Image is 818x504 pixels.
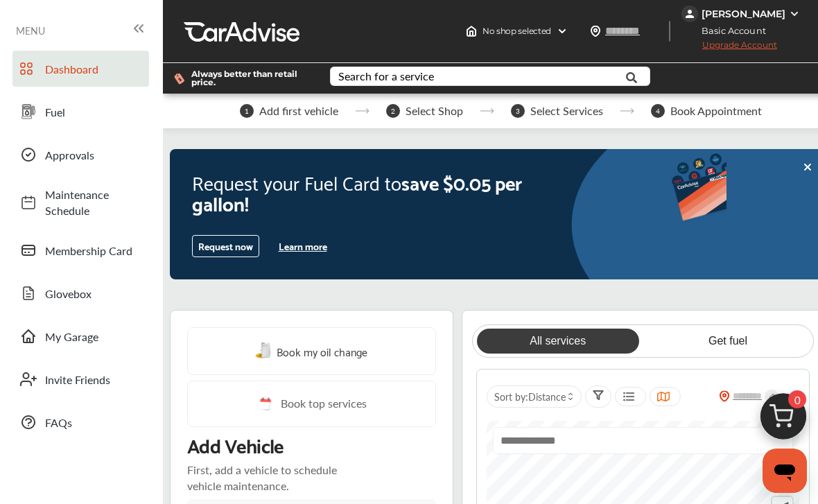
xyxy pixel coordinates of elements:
[620,108,634,114] img: stepper-arrow.e24c07c6.svg
[187,462,361,494] p: First, add a vehicle to schedule vehicle maintenance.
[355,108,369,114] img: stepper-arrow.e24c07c6.svg
[557,26,568,37] img: header-down-arrow.9dd2ce7d.svg
[651,104,665,118] span: 4
[281,395,367,412] span: Book top services
[590,26,601,37] img: location_vector.a44bc228.svg
[192,235,259,257] button: Request now
[255,342,367,360] a: Book my oil change
[12,137,149,173] a: Approvals
[187,381,436,427] a: Book top services
[45,147,142,163] span: Approvals
[789,8,800,19] img: WGsFRI8htEPBVLJbROoPRyZpYNWhNONpIPPETTm6eUC0GeLEiAAAAAElFTkSuQmCC
[174,73,184,85] img: dollor_label_vector.a70140d1.svg
[681,40,777,57] span: Upgrade Account
[511,104,525,118] span: 3
[12,361,149,397] a: Invite Friends
[12,275,149,311] a: Glovebox
[338,71,434,82] div: Search for a service
[12,232,149,268] a: Membership Card
[187,433,284,456] p: Add Vehicle
[670,105,762,117] span: Book Appointment
[482,26,551,37] span: No shop selected
[788,390,806,408] span: 0
[466,26,477,37] img: header-home-logo.8d720a4f.svg
[240,104,254,118] span: 1
[192,165,401,198] span: Request your Fuel Card to
[12,318,149,354] a: My Garage
[406,105,463,117] span: Select Shop
[259,105,338,117] span: Add first vehicle
[480,108,494,114] img: stepper-arrow.e24c07c6.svg
[192,165,522,219] span: save $0.05 per gallon!
[763,449,807,493] iframe: Button to launch messaging window
[273,236,333,257] button: Learn more
[255,342,273,360] img: oil-change.e5047c97.svg
[45,104,142,120] span: Fuel
[647,329,809,354] a: Get fuel
[12,180,149,225] a: Maintenance Schedule
[45,329,142,345] span: My Garage
[530,105,603,117] span: Select Services
[683,24,776,38] span: Basic Account
[669,21,670,42] img: header-divider.bc55588e.svg
[12,51,149,87] a: Dashboard
[12,94,149,130] a: Fuel
[277,342,367,360] span: Book my oil change
[494,390,566,403] span: Sort by :
[386,104,400,118] span: 2
[45,61,142,77] span: Dashboard
[528,390,566,403] span: Distance
[45,186,142,218] span: Maintenance Schedule
[256,395,274,412] img: cal_icon.0803b883.svg
[16,25,45,36] span: MENU
[191,70,308,87] span: Always better than retail price.
[702,8,785,20] div: [PERSON_NAME]
[45,243,142,259] span: Membership Card
[477,329,639,354] a: All services
[45,286,142,302] span: Glovebox
[750,387,817,453] img: cart_icon.3d0951e8.svg
[45,372,142,388] span: Invite Friends
[45,415,142,431] span: FAQs
[719,390,730,402] img: location_vector_orange.38f05af8.svg
[12,404,149,440] a: FAQs
[681,6,698,22] img: jVpblrzwTbfkPYzPPzSLxeg0AAAAASUVORK5CYII=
